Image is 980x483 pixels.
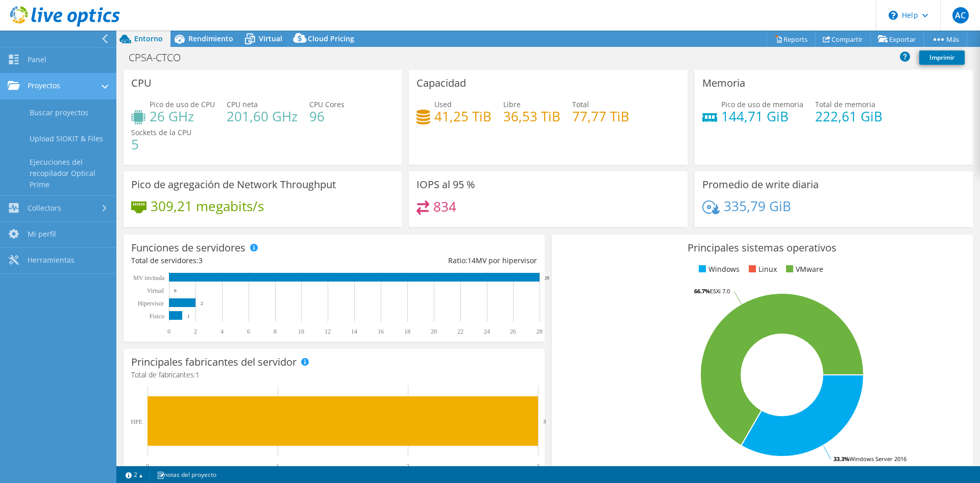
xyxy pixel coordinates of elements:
[308,34,354,43] span: Cloud Pricing
[131,179,336,190] h3: Pico de agregación de Network Throughput
[536,463,540,470] text: 3
[559,242,965,253] h3: Principales sistemas operativos
[468,256,476,265] span: 14
[416,179,475,190] h3: IOPS al 95 %
[131,255,334,266] div: Total de servidores:
[150,111,215,122] h4: 26 GHz
[133,274,164,282] text: MV invitada
[815,111,883,122] h4: 222,61 GiB
[188,34,233,43] span: Rendimiento
[167,328,170,335] text: 0
[276,463,279,470] text: 1
[227,111,298,122] h4: 201,60 GHz
[484,328,490,335] text: 24
[702,179,819,190] h3: Promedio de write diaria
[227,99,258,109] span: CPU neta
[195,370,200,379] span: 1
[147,287,164,294] text: Virtual
[710,287,730,295] tspan: ESXi 7.0
[815,31,871,47] a: Compartir
[334,255,536,266] div: Ratio: MV por hipervisor
[131,357,297,368] h3: Principales fabricantes del servidor
[431,328,437,335] text: 20
[433,201,456,212] h4: 834
[416,78,466,89] h3: Capacidad
[702,78,745,89] h3: Memoria
[138,300,164,307] text: Hipervisor
[274,328,277,335] text: 8
[220,328,224,335] text: 4
[815,99,875,109] span: Total de memoria
[919,50,965,65] a: Imprimir
[543,418,546,424] text: 3
[952,7,969,23] span: AC
[923,31,967,47] a: Más
[131,418,142,425] text: HPE
[406,463,409,470] text: 2
[131,78,152,89] h3: CPU
[309,99,345,109] span: CPU Cores
[572,111,629,122] h4: 77,77 TiB
[457,328,463,335] text: 22
[131,242,246,253] h3: Funciones de servidores
[503,99,521,109] span: Libre
[118,468,150,481] a: 2
[721,111,803,122] h4: 144,71 GiB
[721,99,803,109] span: Pico de uso de memoria
[131,139,191,150] h4: 5
[131,369,537,380] h4: Total de fabricantes:
[724,200,791,212] h4: 335,79 GiB
[309,111,345,122] h4: 96
[870,31,924,47] a: Exportar
[259,34,282,43] span: Virtual
[434,111,492,122] h4: 41,25 TiB
[696,264,740,275] li: Windows
[783,264,823,275] li: VMware
[150,99,215,109] span: Pico de uso de CPU
[694,287,710,295] tspan: 66.7%
[434,99,452,109] span: Used
[834,455,849,463] tspan: 33.3%
[298,328,304,335] text: 10
[131,128,191,137] span: Sockets de la CPU
[134,34,163,43] span: Entorno
[351,328,357,335] text: 14
[194,328,197,335] text: 2
[545,275,550,281] text: 28
[378,328,384,335] text: 16
[404,328,410,335] text: 18
[572,99,589,109] span: Total
[174,288,177,293] text: 0
[146,463,149,470] text: 0
[849,455,906,463] tspan: Windows Server 2016
[510,328,516,335] text: 26
[889,11,898,20] svg: \n
[247,328,250,335] text: 6
[150,313,164,320] tspan: Físico
[124,52,197,63] h1: CPSA-CTCO
[746,264,777,275] li: Linux
[767,31,816,47] a: Reports
[201,301,203,306] text: 2
[187,314,190,319] text: 1
[536,328,543,335] text: 28
[150,468,224,481] a: notas del proyecto
[325,328,331,335] text: 12
[503,111,560,122] h4: 36,53 TiB
[151,200,264,212] h4: 309,21 megabits/s
[199,256,203,265] span: 3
